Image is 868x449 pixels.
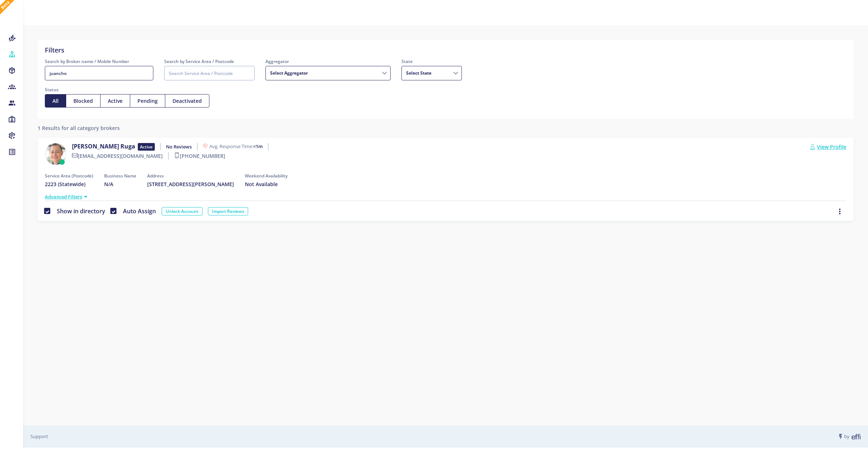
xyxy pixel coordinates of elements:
span: [PERSON_NAME] [72,142,119,150]
label: 1 Results for all category brokers [38,124,120,132]
label: Status [45,86,209,93]
label: Filters [45,45,64,55]
h6: Weekend Availability [245,173,288,179]
label: Auto Assign [120,207,156,215]
label: Search by Service Area / Postcode [164,58,255,65]
label: [EMAIL_ADDRESS][DOMAIN_NAME] [72,152,169,160]
a: Advanced Filters [45,193,82,201]
h5: N/A [104,181,136,188]
h5: Not Available [245,181,288,188]
span: Active [138,143,155,151]
a: Unlock Account [162,207,203,215]
input: Search Broker name / Mobile Number [45,66,153,80]
label: State [401,58,462,65]
img: 578304c2-e3cf-43fb-a665-74e7ebb177e5-638896109877534119.png [45,143,67,165]
h6: Address [147,173,234,179]
label: Show in directory [54,207,105,215]
button: Blocked [66,94,101,108]
h6: Business Name [104,173,136,179]
button: All [45,94,66,108]
h5: [STREET_ADDRESS][PERSON_NAME] [147,181,234,188]
a: Support [30,433,48,440]
label: Search by Broker name / Mobile Number [45,58,153,65]
input: Search Service Area / Postcode [164,66,255,80]
b: <1m [253,143,263,150]
button: Deactivated [165,94,209,108]
b: No Reviews [166,143,192,150]
span: Ruga [120,142,135,150]
a: View Profile [810,143,846,151]
label: Aggregator [265,58,391,65]
a: Import Reviews [208,207,248,215]
h6: Service Area (Postcode) [45,173,93,179]
span: by [837,433,861,440]
button: Pending [130,94,165,108]
label: Avg. Response Time: [203,143,268,150]
div: Advanced Filters [45,193,846,201]
h5: 2223 (Statewide) [45,181,93,188]
button: Active [100,94,130,108]
label: [PHONE_NUMBER] [174,152,225,160]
